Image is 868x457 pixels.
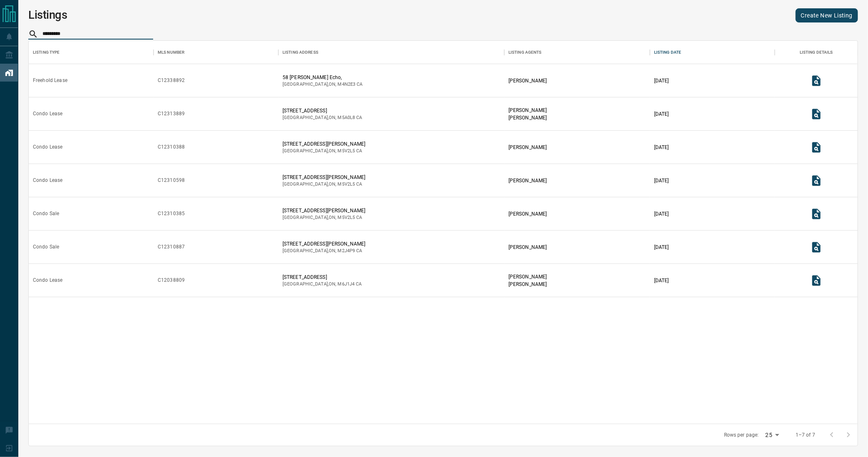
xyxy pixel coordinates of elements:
button: View Listing Details [808,72,825,89]
button: View Listing Details [808,139,825,156]
span: m6j1j4 [338,281,355,287]
div: C12038809 [158,277,185,284]
div: MLS Number [154,41,278,64]
p: [DATE] [654,210,669,218]
span: m5v2l5 [338,148,355,154]
p: [PERSON_NAME] [508,177,547,184]
button: View Listing Details [808,172,825,189]
div: C12310385 [158,210,185,217]
span: m2j4p9 [338,248,355,253]
h1: Listings [28,8,67,22]
p: [STREET_ADDRESS][PERSON_NAME] [283,140,365,148]
p: [PERSON_NAME] [508,77,547,84]
div: Condo Lease [33,110,62,117]
div: C12338892 [158,77,185,84]
p: [DATE] [654,243,669,251]
p: [PERSON_NAME] [508,114,547,122]
div: Listing Type [33,41,60,64]
p: [DATE] [654,77,669,84]
p: [GEOGRAPHIC_DATA] , ON , CA [283,214,365,221]
span: m5a0l8 [338,115,355,120]
p: [DATE] [654,177,669,184]
div: Condo Lease [33,277,62,284]
p: [STREET_ADDRESS] [283,273,362,281]
p: [PERSON_NAME] [508,210,547,218]
p: [GEOGRAPHIC_DATA] , ON , CA [283,281,362,288]
div: Listing Date [654,41,682,64]
p: [GEOGRAPHIC_DATA] , ON , CA [283,181,365,188]
p: [GEOGRAPHIC_DATA] , ON , CA [283,114,362,121]
div: MLS Number [158,41,184,64]
p: [GEOGRAPHIC_DATA] , ON , CA [283,248,365,254]
div: Listing Type [29,41,154,64]
p: [STREET_ADDRESS][PERSON_NAME] [283,174,365,181]
button: View Listing Details [808,239,825,256]
p: [STREET_ADDRESS][PERSON_NAME] [283,240,365,248]
p: [PERSON_NAME] [508,273,547,281]
p: Rows per page: [724,432,759,439]
div: C12313889 [158,110,185,117]
span: m5v2l5 [338,181,355,187]
button: View Listing Details [808,206,825,222]
p: [GEOGRAPHIC_DATA] , ON , CA [283,81,363,88]
p: [DATE] [654,277,669,284]
div: C12310598 [158,177,185,184]
div: Listing Address [278,41,504,64]
div: Condo Sale [33,210,59,217]
div: Listing Agents [504,41,650,64]
p: [DATE] [654,144,669,151]
p: [STREET_ADDRESS] [283,107,362,114]
p: [PERSON_NAME] [508,281,547,288]
div: C12310388 [158,144,185,151]
div: 25 [762,429,782,441]
button: View Listing Details [808,106,825,122]
div: Freehold Lease [33,77,67,84]
p: [PERSON_NAME] [508,144,547,151]
p: [DATE] [654,110,669,118]
a: Create New Listing [796,8,858,22]
span: m5v2l5 [338,215,355,220]
p: [PERSON_NAME] [508,243,547,251]
div: Listing Agents [508,41,542,64]
div: Condo Lease [33,177,62,184]
div: Listing Details [800,41,833,64]
div: Condo Sale [33,243,59,251]
p: [PERSON_NAME] [508,107,547,114]
div: Listing Date [650,41,775,64]
div: Listing Details [775,41,858,64]
p: [STREET_ADDRESS][PERSON_NAME] [283,207,365,214]
p: [GEOGRAPHIC_DATA] , ON , CA [283,148,365,154]
div: Condo Lease [33,144,62,151]
div: C12310887 [158,243,185,251]
button: View Listing Details [808,272,825,289]
p: 58 [PERSON_NAME] Echo, [283,74,363,81]
div: Listing Address [283,41,318,64]
span: m4n2e3 [338,82,356,87]
p: 1–7 of 7 [796,432,815,439]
